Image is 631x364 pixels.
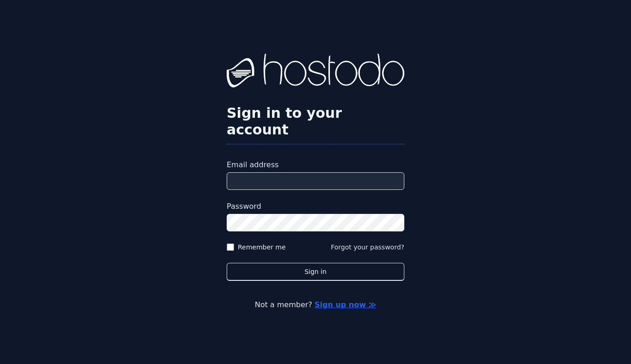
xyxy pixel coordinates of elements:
button: Forgot your password? [331,243,404,252]
label: Password [227,201,404,212]
label: Remember me [238,243,286,252]
a: Sign up now ≫ [315,300,376,309]
img: Hostodo [227,54,404,91]
label: Email address [227,159,404,170]
h2: Sign in to your account [227,105,404,138]
p: Not a member? [44,299,587,310]
button: Sign in [227,263,404,281]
